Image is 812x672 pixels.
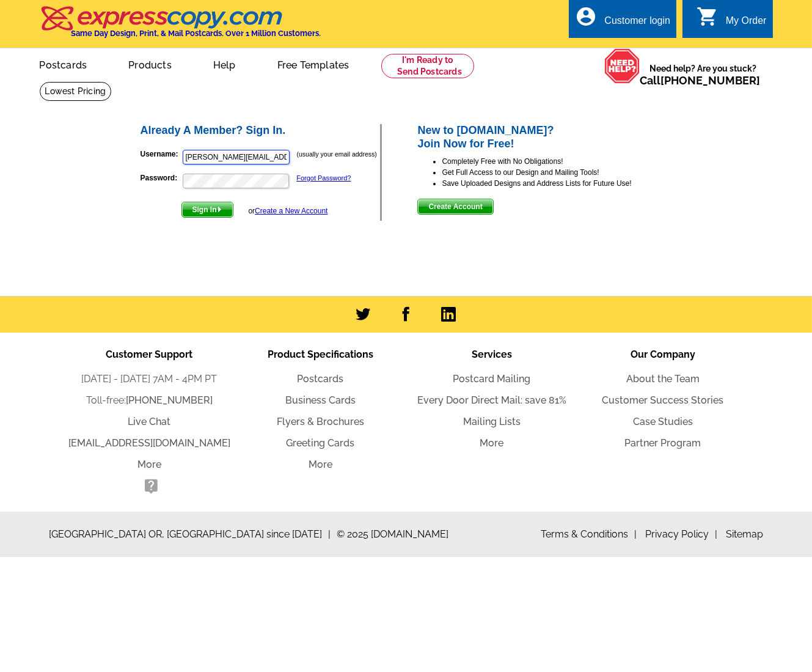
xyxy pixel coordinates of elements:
button: Sign In [181,202,233,218]
li: Completely Free with No Obligations! [442,156,673,167]
a: Mailing Lists [463,416,521,427]
h2: New to [DOMAIN_NAME]? Join Now for Free! [417,124,673,150]
a: Postcards [20,50,107,78]
span: Call [640,74,761,87]
span: [GEOGRAPHIC_DATA] OR, [GEOGRAPHIC_DATA] since [DATE] [49,527,331,542]
a: Flyers & Brochures [277,416,364,427]
h2: Already A Member? Sign In. [141,124,381,138]
label: Password: [141,172,181,183]
span: Sign In [182,202,233,217]
a: Partner Program [624,437,701,449]
a: More [137,459,161,470]
a: Business Cards [285,394,356,406]
li: Toll-free: [64,393,235,408]
i: account_circle [575,6,597,28]
div: Customer login [604,15,670,32]
small: (usually your email address) [297,150,377,158]
a: Products [109,50,191,78]
span: Product Specifications [268,349,373,360]
a: [EMAIL_ADDRESS][DOMAIN_NAME] [68,437,230,449]
li: Get Full Access to our Design and Mailing Tools! [442,167,673,178]
a: Postcards [297,373,343,385]
a: Terms & Conditions [541,528,637,540]
a: Free Templates [258,50,369,78]
a: Same Day Design, Print, & Mail Postcards. Over 1 Million Customers. [40,15,321,38]
span: Create Account [418,199,492,214]
div: or [248,205,327,216]
span: Services [472,349,512,360]
a: Postcard Mailing [453,373,530,385]
a: Live Chat [128,416,170,427]
a: shopping_cart My Order [697,13,767,29]
h4: Same Day Design, Print, & Mail Postcards. Over 1 Million Customers. [71,29,321,38]
a: Customer Success Stories [602,394,723,406]
label: Username: [141,149,181,160]
a: Forgot Password? [296,174,351,182]
a: Help [194,50,255,78]
a: Every Door Direct Mail: save 81% [417,394,566,406]
span: Need help? Are you stuck? [640,62,767,87]
a: Sitemap [726,528,763,540]
a: Privacy Policy [645,528,717,540]
a: Greeting Cards [286,437,354,449]
span: © 2025 [DOMAIN_NAME] [337,527,448,542]
a: More [309,459,332,470]
span: Customer Support [106,349,192,360]
a: [PHONE_NUMBER] [661,74,761,87]
a: About the Team [626,373,700,385]
li: [DATE] - [DATE] 7AM - 4PM PT [64,372,235,386]
li: Save Uploaded Designs and Address Lists for Future Use! [442,178,673,189]
i: shopping_cart [697,6,719,28]
a: account_circle Customer login [575,13,670,29]
a: Create a New Account [255,207,327,215]
a: More [480,437,503,449]
img: button-next-arrow-white.png [217,207,222,212]
img: help [604,48,640,84]
button: Create Account [417,199,493,215]
span: Our Company [631,349,695,360]
a: [PHONE_NUMBER] [126,394,213,406]
a: Case Studies [633,416,693,427]
div: My Order [726,15,767,32]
